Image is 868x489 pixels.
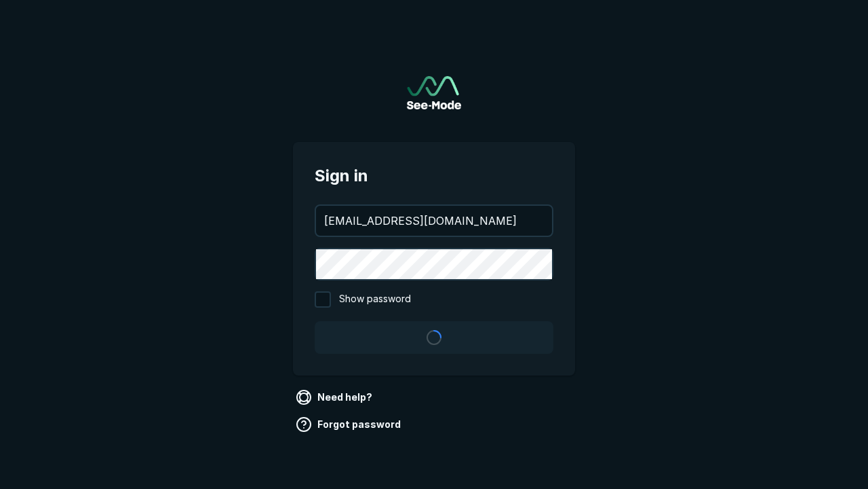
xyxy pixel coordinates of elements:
a: Need help? [293,386,378,408]
a: Go to sign in [407,76,461,109]
a: Forgot password [293,414,406,435]
span: Sign in [315,164,553,188]
input: your@email.com [316,206,552,236]
img: See-Mode Logo [407,76,461,109]
span: Show password [339,291,411,308]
